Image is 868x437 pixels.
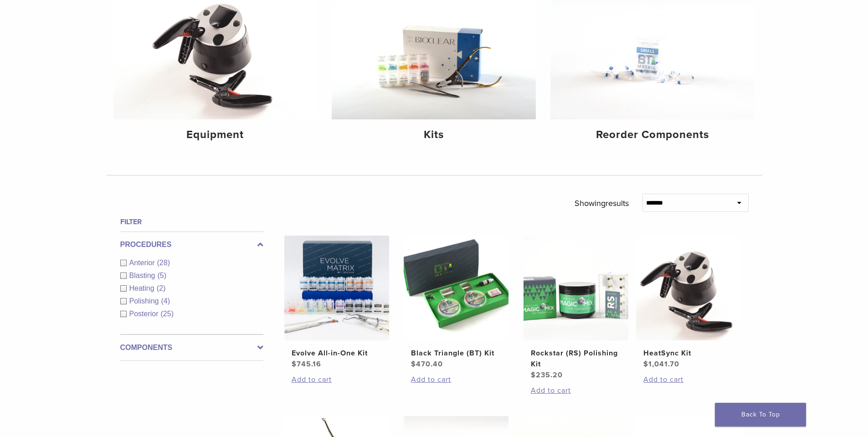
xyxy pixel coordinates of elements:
h4: Filter [120,216,263,227]
a: Back To Top [715,403,806,427]
img: Evolve All-in-One Kit [284,236,389,340]
a: Add to cart: “Rockstar (RS) Polishing Kit” [531,385,621,396]
a: Black Triangle (BT) KitBlack Triangle (BT) Kit $470.40 [403,236,509,370]
label: Components [120,342,263,353]
span: (2) [157,284,166,292]
span: Blasting [129,272,158,279]
h2: Evolve All-in-One Kit [292,348,382,359]
bdi: 235.20 [531,370,563,380]
a: Add to cart: “HeatSync Kit” [643,374,734,385]
span: (5) [157,272,166,279]
h4: Equipment [121,127,310,143]
h4: Reorder Components [558,127,747,143]
span: $ [292,360,297,369]
img: Black Triangle (BT) Kit [404,236,508,340]
span: $ [643,360,648,369]
bdi: 1,041.70 [643,360,679,369]
bdi: 745.16 [292,360,321,369]
bdi: 470.40 [411,360,443,369]
a: Evolve All-in-One KitEvolve All-in-One Kit $745.16 [284,236,390,370]
a: HeatSync KitHeatSync Kit $1,041.70 [636,236,742,370]
p: Showing results [575,194,629,213]
label: Procedures [120,239,263,250]
span: (25) [161,310,174,318]
a: Add to cart: “Evolve All-in-One Kit” [292,374,382,385]
img: Rockstar (RS) Polishing Kit [524,236,628,340]
a: Add to cart: “Black Triangle (BT) Kit” [411,374,501,385]
img: HeatSync Kit [636,236,741,340]
h2: HeatSync Kit [643,348,734,359]
span: $ [411,360,416,369]
span: Posterior [129,310,161,318]
span: (4) [161,297,170,305]
span: $ [531,370,536,380]
h4: Kits [339,127,529,143]
span: Anterior [129,259,157,267]
span: (28) [157,259,170,267]
span: Heating [129,284,157,292]
a: Rockstar (RS) Polishing KitRockstar (RS) Polishing Kit $235.20 [523,236,629,380]
span: Polishing [129,297,161,305]
h2: Black Triangle (BT) Kit [411,348,501,359]
h2: Rockstar (RS) Polishing Kit [531,348,621,370]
